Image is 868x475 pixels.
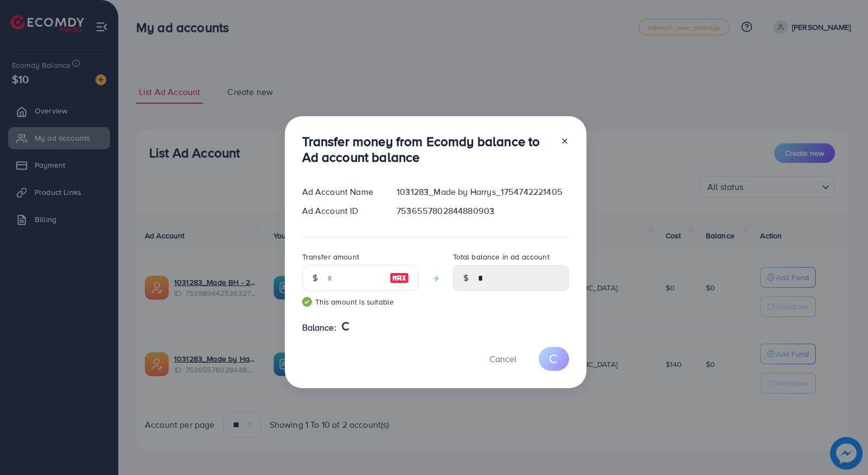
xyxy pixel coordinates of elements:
h3: Transfer money from Ecomdy balance to Ad account balance [302,134,552,165]
span: Cancel [489,353,516,365]
div: 7536557802844880903 [388,205,577,217]
div: Ad Account ID [293,205,388,217]
label: Total balance in ad account [453,251,550,262]
img: image [390,271,409,284]
button: Cancel [476,347,530,370]
div: Ad Account Name [293,186,388,198]
img: guide [302,297,312,307]
span: Balance: [302,321,336,334]
label: Transfer amount [302,251,359,262]
div: 1031283_Made by Harrys_1754742221405 [388,186,577,198]
small: This amount is suitable [302,296,418,307]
